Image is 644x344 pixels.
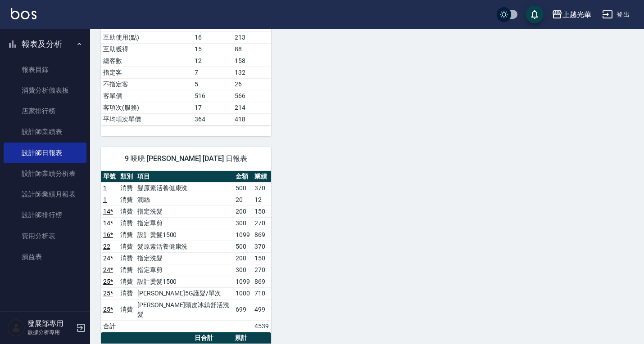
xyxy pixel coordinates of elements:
[118,299,135,320] td: 消費
[118,182,135,194] td: 消費
[135,299,234,320] td: [PERSON_NAME]頭皮冰鎮舒活洗髮
[4,205,86,225] a: 設計師排行榜
[135,264,234,276] td: 指定單剪
[101,171,271,332] table: a dense table
[192,78,232,90] td: 5
[135,194,234,206] td: 潤絲
[103,184,107,192] a: 1
[233,241,252,252] td: 500
[192,90,232,102] td: 516
[135,171,234,183] th: 項目
[4,163,86,184] a: 設計師業績分析表
[192,113,232,125] td: 364
[11,8,36,19] img: Logo
[4,80,86,101] a: 消費分析儀表板
[233,182,252,194] td: 500
[252,171,271,183] th: 業績
[101,67,192,78] td: 指定客
[192,67,232,78] td: 7
[192,43,232,55] td: 15
[562,9,591,20] div: 上越光華
[101,171,118,183] th: 單號
[233,171,252,183] th: 金額
[252,252,271,264] td: 150
[101,31,192,43] td: 互助使用(點)
[4,246,86,267] a: 損益表
[233,264,252,276] td: 300
[101,102,192,113] td: 客項次(服務)
[135,217,234,229] td: 指定單剪
[27,319,73,328] h5: 發展部專用
[232,55,271,67] td: 158
[101,320,118,332] td: 合計
[4,32,86,56] button: 報表及分析
[4,184,86,205] a: 設計師業績月報表
[252,206,271,217] td: 150
[4,226,86,246] a: 費用分析表
[233,206,252,217] td: 200
[101,90,192,102] td: 客單價
[252,287,271,299] td: 710
[233,299,252,320] td: 699
[135,252,234,264] td: 指定洗髮
[192,102,232,113] td: 17
[135,229,234,241] td: 設計燙髮1500
[118,217,135,229] td: 消費
[233,252,252,264] td: 200
[4,143,86,163] a: 設計師日報表
[7,319,25,337] img: Person
[192,55,232,67] td: 12
[252,217,271,229] td: 270
[233,276,252,287] td: 1099
[118,171,135,183] th: 類別
[252,299,271,320] td: 499
[548,5,595,24] button: 上越光華
[112,154,260,163] span: 9 喨喨 [PERSON_NAME] [DATE] 日報表
[135,206,234,217] td: 指定洗髮
[118,206,135,217] td: 消費
[101,43,192,55] td: 互助獲得
[232,102,271,113] td: 214
[4,101,86,121] a: 店家排行榜
[118,252,135,264] td: 消費
[118,287,135,299] td: 消費
[101,55,192,67] td: 總客數
[252,241,271,252] td: 370
[4,59,86,80] a: 報表目錄
[526,5,544,23] button: save
[118,194,135,206] td: 消費
[101,78,192,90] td: 不指定客
[252,182,271,194] td: 370
[135,182,234,194] td: 髮原素活養健康洗
[232,31,271,43] td: 213
[103,196,107,203] a: 1
[252,320,271,332] td: 4539
[233,287,252,299] td: 1000
[118,264,135,276] td: 消費
[252,276,271,287] td: 869
[232,78,271,90] td: 26
[103,243,110,250] a: 22
[101,113,192,125] td: 平均項次單價
[4,121,86,142] a: 設計師業績表
[135,241,234,252] td: 髮原素活養健康洗
[135,276,234,287] td: 設計燙髮1500
[233,194,252,206] td: 20
[232,43,271,55] td: 88
[27,328,73,336] p: 數據分析專用
[135,287,234,299] td: [PERSON_NAME]5G護髮/單次
[192,332,232,344] th: 日合計
[118,276,135,287] td: 消費
[118,241,135,252] td: 消費
[232,113,271,125] td: 418
[252,229,271,241] td: 869
[118,229,135,241] td: 消費
[252,264,271,276] td: 270
[233,229,252,241] td: 1099
[192,31,232,43] td: 16
[233,217,252,229] td: 300
[252,194,271,206] td: 12
[232,332,271,344] th: 累計
[599,6,633,23] button: 登出
[232,90,271,102] td: 566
